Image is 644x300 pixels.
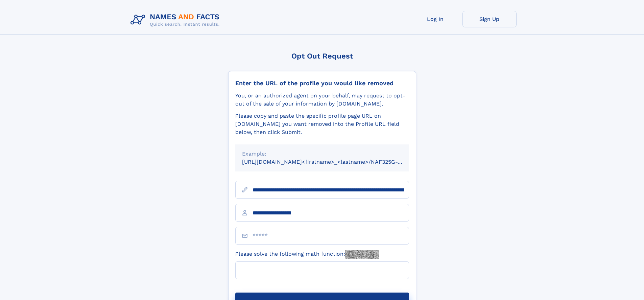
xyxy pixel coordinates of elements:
[235,250,379,259] label: Please solve the following math function:
[235,92,409,108] div: You, or an authorized agent on your behalf, may request to opt-out of the sale of your informatio...
[128,11,225,29] img: Logo Names and Facts
[235,112,409,136] div: Please copy and paste the specific profile page URL on [DOMAIN_NAME] you want removed into the Pr...
[462,11,517,27] a: Sign Up
[242,159,422,165] small: [URL][DOMAIN_NAME]<firstname>_<lastname>/NAF325G-xxxxxxxx
[408,11,462,27] a: Log In
[242,150,402,158] div: Example:
[235,79,409,87] div: Enter the URL of the profile you would like removed
[228,52,416,60] div: Opt Out Request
